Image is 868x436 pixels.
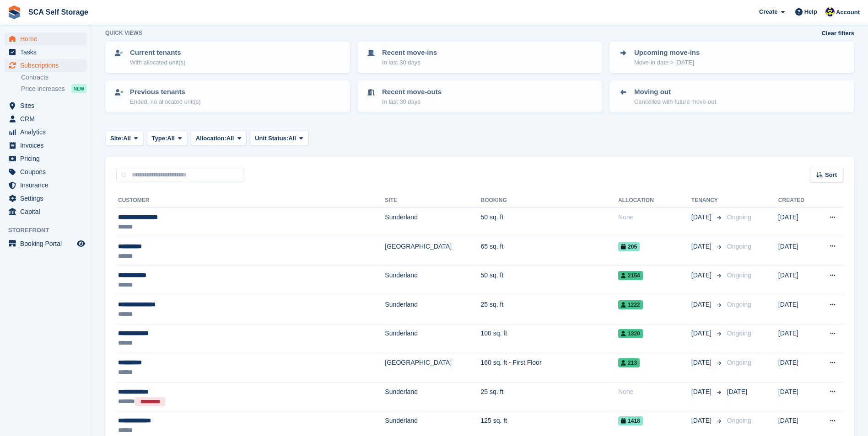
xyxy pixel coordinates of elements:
span: 1320 [618,329,643,338]
span: Allocation: [196,134,226,143]
span: Account [836,8,860,17]
span: 2154 [618,271,643,280]
span: [DATE] [727,388,747,395]
span: Create [759,7,777,16]
span: 213 [618,358,640,367]
span: Site: [110,134,123,143]
a: menu [5,126,86,138]
a: menu [5,165,86,178]
a: menu [5,99,86,112]
td: [DATE] [778,324,816,353]
span: [DATE] [691,213,713,222]
span: Analytics [20,126,75,138]
td: [GEOGRAPHIC_DATA] [385,353,480,383]
button: Unit Status: All [250,131,308,146]
span: Home [20,32,75,45]
span: [DATE] [691,300,713,309]
td: 50 sq. ft [481,208,619,237]
img: Thomas Webb [825,7,835,16]
a: menu [5,179,86,191]
td: [DATE] [778,237,816,266]
span: Booking Portal [20,237,75,250]
td: 25 sq. ft [481,382,619,411]
img: stora-icon-8386f47178a22dfd0bd8f6a31ec36ba5ce8667c1dd55bd0f319d3a0aa187defe.svg [7,5,21,19]
span: [DATE] [691,242,713,251]
p: Move-in date > [DATE] [634,58,700,67]
span: CRM [20,112,75,125]
a: Preview store [75,238,86,249]
div: None [618,387,691,397]
a: menu [5,205,86,218]
a: menu [5,59,86,72]
span: Ongoing [727,301,751,308]
a: Price increases NEW [21,84,86,94]
a: Recent move-ins In last 30 days [358,42,601,72]
span: Storefront [8,226,91,235]
td: 100 sq. ft [481,324,619,353]
a: Current tenants With allocated unit(s) [106,42,349,72]
th: Tenancy [691,193,723,208]
span: Ongoing [727,243,751,250]
p: Current tenants [130,48,185,58]
a: menu [5,152,86,165]
button: Site: All [105,131,143,146]
p: In last 30 days [382,97,442,106]
td: Sunderland [385,324,480,353]
p: Ended, no allocated unit(s) [130,97,201,106]
p: Moving out [634,87,716,97]
span: [DATE] [691,387,713,397]
td: 50 sq. ft [481,266,619,295]
span: All [167,134,175,143]
td: 160 sq. ft - First Floor [481,353,619,383]
span: [DATE] [691,416,713,425]
span: Sort [825,170,837,180]
a: menu [5,237,86,250]
div: NEW [71,84,86,93]
span: Sites [20,99,75,112]
td: [DATE] [778,295,816,324]
p: With allocated unit(s) [130,58,185,67]
span: Ongoing [727,417,751,424]
a: Upcoming move-ins Move-in date > [DATE] [610,42,853,72]
span: [DATE] [691,358,713,367]
a: Clear filters [821,29,854,38]
span: Ongoing [727,330,751,337]
a: Previous tenants Ended, no allocated unit(s) [106,81,349,112]
span: [DATE] [691,329,713,338]
span: Price increases [21,85,65,93]
button: Type: All [147,131,187,146]
p: Recent move-ins [382,48,437,58]
td: Sunderland [385,295,480,324]
th: Site [385,193,480,208]
span: 1222 [618,300,643,309]
a: SCA Self Storage [25,5,92,20]
div: None [618,213,691,222]
p: Cancelled with future move-out [634,97,716,106]
span: Help [804,7,817,16]
th: Customer [116,193,385,208]
button: Allocation: All [191,131,247,146]
td: Sunderland [385,382,480,411]
td: [DATE] [778,266,816,295]
td: [DATE] [778,382,816,411]
span: Subscriptions [20,59,75,72]
a: menu [5,32,86,45]
a: Moving out Cancelled with future move-out [610,81,853,112]
a: menu [5,112,86,125]
p: Recent move-outs [382,87,442,97]
span: Unit Status: [255,134,288,143]
th: Booking [481,193,619,208]
th: Created [778,193,816,208]
td: 25 sq. ft [481,295,619,324]
a: menu [5,46,86,58]
span: Invoices [20,139,75,152]
span: All [123,134,131,143]
td: [GEOGRAPHIC_DATA] [385,237,480,266]
span: Ongoing [727,359,751,366]
p: Previous tenants [130,87,201,97]
span: Ongoing [727,213,751,221]
span: Type: [152,134,167,143]
td: [DATE] [778,208,816,237]
span: 1418 [618,416,643,425]
a: Contracts [21,73,86,82]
